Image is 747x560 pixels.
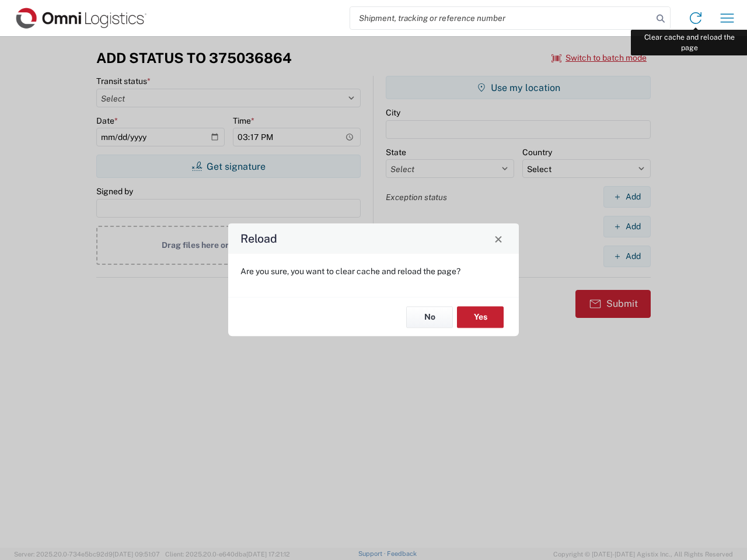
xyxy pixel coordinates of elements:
input: Shipment, tracking or reference number [350,7,652,29]
button: Close [490,230,507,247]
button: Yes [457,306,504,328]
p: Are you sure, you want to clear cache and reload the page? [240,266,507,276]
button: No [406,306,453,328]
h4: Reload [240,230,277,247]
